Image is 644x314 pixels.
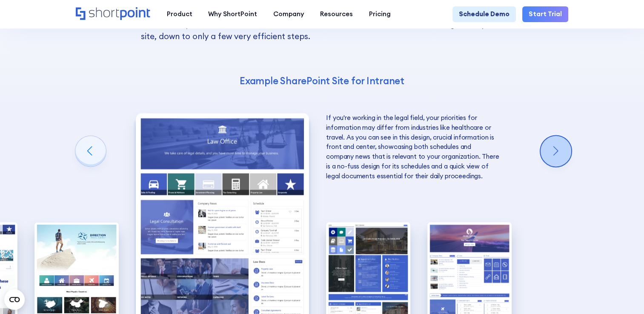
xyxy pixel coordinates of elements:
[326,113,499,181] p: If you're working in the legal field, your priorities for information may differ from industries ...
[265,6,312,23] a: Company
[200,6,265,23] a: Why ShortPoint
[159,6,200,23] a: Product
[491,216,644,314] iframe: Chat Widget
[541,136,571,166] div: Next slide
[320,9,353,19] div: Resources
[452,6,516,23] a: Schedule Demo
[369,9,391,19] div: Pricing
[75,136,106,166] div: Previous slide
[273,9,304,19] div: Company
[166,9,192,19] div: Product
[4,289,25,310] button: Open CMP widget
[141,74,503,87] h4: Example SharePoint Site for Intranet
[522,6,568,23] a: Start Trial
[361,6,399,23] a: Pricing
[208,9,257,19] div: Why ShortPoint
[312,6,361,23] a: Resources
[76,7,151,21] a: Home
